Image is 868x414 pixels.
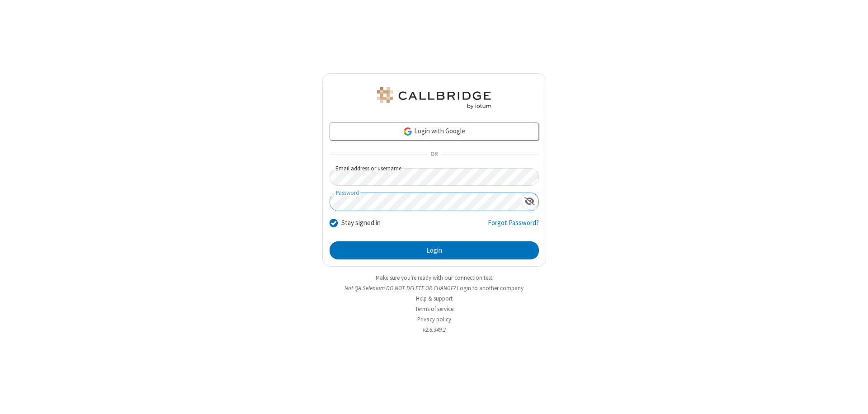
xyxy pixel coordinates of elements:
input: Email address or username [330,168,539,186]
a: Help & support [416,295,453,302]
a: Privacy policy [417,315,451,323]
a: Forgot Password? [488,218,539,235]
span: OR [427,148,441,161]
button: Login [330,241,539,259]
label: Stay signed in [341,218,381,228]
li: v2.6.349.2 [322,325,546,334]
li: Not QA Selenium DO NOT DELETE OR CHANGE? [322,284,546,292]
a: Terms of service [415,305,453,313]
iframe: Chat [845,390,861,408]
div: Show password [521,193,538,210]
a: Make sure you're ready with our connection test [376,274,492,282]
img: google-icon.png [403,127,413,136]
input: Password [330,193,521,211]
button: Login to another company [457,284,524,292]
a: Login with Google [330,122,539,141]
img: QA Selenium DO NOT DELETE OR CHANGE [375,87,493,109]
